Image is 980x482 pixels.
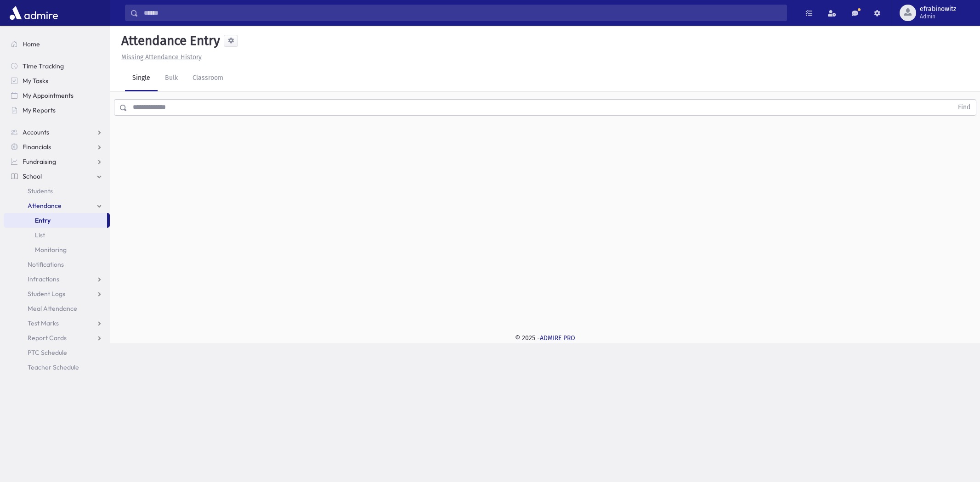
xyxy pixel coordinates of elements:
[23,40,40,48] span: Home
[4,37,110,51] a: Home
[4,125,110,140] a: Accounts
[4,301,110,316] a: Meal Attendance
[28,334,67,342] span: Report Cards
[4,331,110,345] a: Report Cards
[121,53,202,61] u: Missing Attendance History
[28,202,62,210] span: Attendance
[185,66,231,91] a: Classroom
[23,106,56,114] span: My Reports
[4,184,110,198] a: Students
[4,360,110,375] a: Teacher Schedule
[7,4,60,22] img: AdmirePro
[920,13,956,20] span: Admin
[35,216,51,224] span: Entry
[28,319,59,327] span: Test Marks
[23,128,49,136] span: Accounts
[118,53,202,61] a: Missing Attendance History
[23,172,42,180] span: School
[540,334,575,342] a: ADMIRE PRO
[920,6,956,13] span: efrabinowitz
[28,290,65,298] span: Student Logs
[138,5,787,21] input: Search
[4,228,110,242] a: List
[23,62,64,70] span: Time Tracking
[23,143,51,151] span: Financials
[4,140,110,154] a: Financials
[4,286,110,301] a: Student Logs
[4,272,110,286] a: Infractions
[125,333,965,343] div: © 2025 -
[4,242,110,257] a: Monitoring
[23,91,74,100] span: My Appointments
[35,231,45,239] span: List
[4,169,110,184] a: School
[4,345,110,360] a: PTC Schedule
[4,257,110,272] a: Notifications
[118,33,220,49] h5: Attendance Entry
[4,316,110,331] a: Test Marks
[952,100,976,115] button: Find
[4,88,110,103] a: My Appointments
[4,59,110,73] a: Time Tracking
[28,187,53,195] span: Students
[4,73,110,88] a: My Tasks
[4,198,110,213] a: Attendance
[35,246,67,254] span: Monitoring
[23,157,56,166] span: Fundraising
[28,348,67,357] span: PTC Schedule
[28,363,79,371] span: Teacher Schedule
[125,66,158,91] a: Single
[28,260,64,269] span: Notifications
[4,103,110,118] a: My Reports
[4,154,110,169] a: Fundraising
[28,275,59,283] span: Infractions
[158,66,185,91] a: Bulk
[23,77,48,85] span: My Tasks
[28,304,77,313] span: Meal Attendance
[4,213,107,228] a: Entry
